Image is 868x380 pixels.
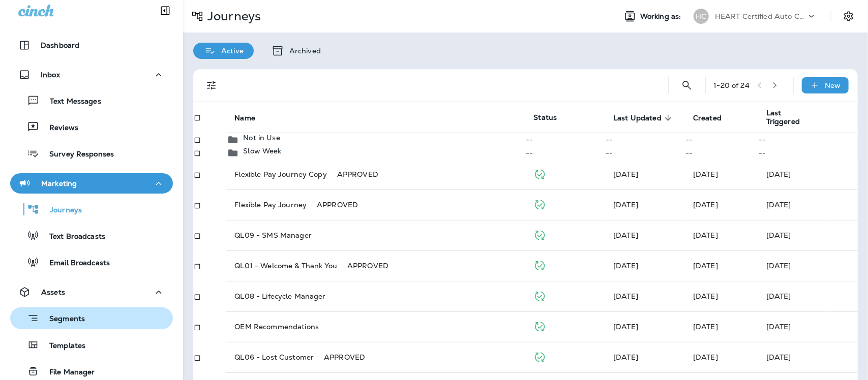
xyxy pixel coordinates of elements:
td: -- [605,146,685,160]
span: Frank Carreno [613,170,638,179]
span: J-P Scoville [693,261,718,270]
p: Active [216,47,244,55]
span: Last Triggered [766,109,821,126]
span: J-P Scoville [613,322,638,331]
p: OEM Recommendations [234,322,319,332]
p: QL06 - Lost Customer [234,352,314,362]
span: J-P Scoville [613,353,638,362]
td: -- [605,133,685,146]
span: Published [533,200,546,209]
p: QL01 - Welcome & Thank You [234,261,337,271]
p: Journeys [203,9,261,24]
button: Collapse Sidebar [151,1,179,21]
span: Name [234,114,255,122]
button: Search Journeys [677,75,697,96]
td: -- [758,146,858,160]
p: File Manager [39,368,95,377]
td: [DATE] [758,160,858,190]
p: HEART Certified Auto Care [715,12,806,20]
p: Assets [41,288,65,296]
p: QL08 - Lifecycle Manager [234,291,325,301]
span: Published [533,261,546,270]
td: -- [685,133,758,146]
span: Frank Carreno [693,231,718,240]
span: APPROVED [331,170,384,179]
p: Flexible Pay Journey [234,200,307,210]
td: [DATE] [758,220,858,251]
span: Created [693,113,735,122]
button: Text Messages [10,90,173,111]
button: Marketing [10,173,173,194]
p: Inbox [41,71,60,79]
div: APPROVED [311,200,364,210]
span: Published [533,230,546,239]
td: [DATE] [758,251,858,281]
button: Segments [10,307,173,329]
p: Marketing [41,179,77,187]
div: 1 - 20 of 24 [714,81,750,89]
span: J-P Scoville [693,322,718,331]
button: Filters [201,75,222,96]
td: [DATE] [758,190,858,220]
span: Working as: [640,12,683,21]
span: Frank Carreno [693,292,718,301]
span: J-P Scoville [613,200,638,209]
p: Segments [39,314,85,325]
td: [DATE] [758,342,858,373]
span: APPROVED [318,353,371,362]
div: APPROVED [341,261,395,271]
button: Assets [10,282,173,302]
span: Developer Integrations [613,292,638,301]
div: APPROVED [318,352,371,362]
div: APPROVED [331,169,384,179]
span: Diego Arriola [693,170,718,179]
span: J-P Scoville [693,200,718,209]
span: Last Updated [613,113,675,122]
p: Text Broadcasts [39,232,105,242]
span: Status [533,113,557,122]
td: [DATE] [758,312,858,342]
span: APPROVED [311,200,364,209]
p: Text Messages [40,97,101,107]
p: Survey Responses [39,150,114,160]
span: Published [533,169,546,178]
button: Reviews [10,116,173,138]
span: Frank Carreno [613,231,638,240]
p: Templates [39,341,85,351]
button: Survey Responses [10,143,173,164]
div: HC [694,9,709,24]
td: [DATE] [758,281,858,312]
p: Dashboard [41,41,79,49]
td: -- [758,133,858,146]
p: Journeys [40,206,82,215]
button: Dashboard [10,35,173,55]
span: Published [533,352,546,361]
span: Name [234,113,268,122]
p: Slow Week [243,147,281,155]
span: Created [693,114,722,122]
p: Email Broadcasts [39,259,110,268]
td: -- [685,146,758,160]
p: Reviews [39,123,78,133]
p: Not in Use [243,134,280,142]
button: Text Broadcasts [10,225,173,246]
button: Email Broadcasts [10,251,173,273]
span: Published [533,322,546,331]
span: Published [533,291,546,300]
span: Developer Integrations [613,261,638,270]
p: QL09 - SMS Manager [234,230,312,240]
p: Flexible Pay Journey Copy [234,169,327,179]
span: Last Triggered [766,109,807,126]
td: -- [525,133,605,146]
button: Inbox [10,65,173,85]
p: Archived [284,47,321,55]
span: Last Updated [613,114,662,122]
span: APPROVED [341,261,395,270]
button: Journeys [10,199,173,220]
p: New [825,81,841,89]
td: -- [525,146,605,160]
button: Templates [10,334,173,356]
span: J-P Scoville [693,353,718,362]
button: Settings [840,7,858,25]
